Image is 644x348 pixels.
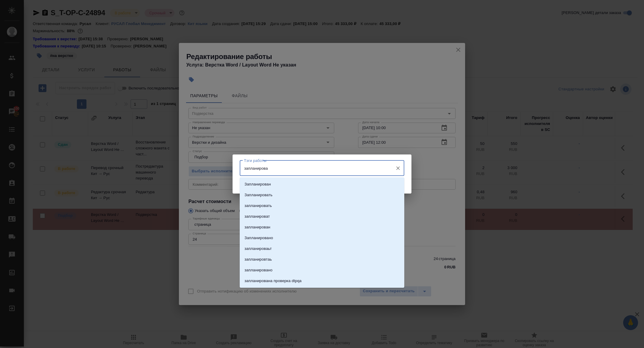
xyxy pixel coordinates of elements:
[244,181,271,187] p: Запланирован
[394,164,402,172] button: Очистить
[244,235,273,241] p: Запланировано
[244,267,273,273] p: запланировано
[244,214,270,219] p: запланироват
[244,192,273,198] p: Запланировать
[244,278,301,284] p: запланирована проверка dtpqa
[244,246,272,252] p: запланироваьт
[244,203,272,209] p: запланировать
[244,224,270,230] p: запланирован
[244,256,272,262] p: запланировтаь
